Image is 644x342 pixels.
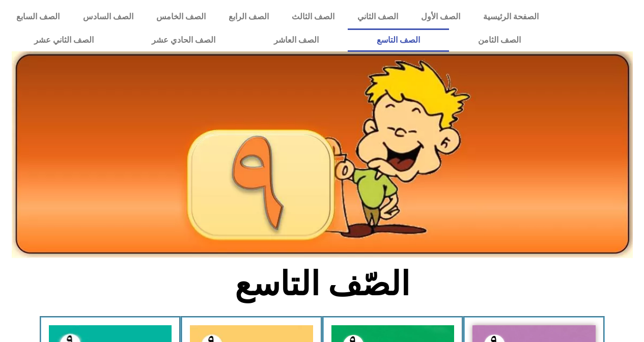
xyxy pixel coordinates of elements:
a: الصف الثاني عشر [5,28,123,52]
a: الصف العاشر [245,28,348,52]
h2: الصّف التاسع [154,264,490,304]
a: الصف الحادي عشر [123,28,244,52]
a: الصف الثامن [449,28,550,52]
a: الصف الأول [409,5,471,28]
a: الصف السادس [71,5,145,28]
a: الصف التاسع [348,28,449,52]
a: الصف الرابع [217,5,280,28]
a: الصفحة الرئيسية [471,5,550,28]
a: الصف الثالث [280,5,346,28]
a: الصف الثاني [346,5,409,28]
a: الصف السابع [5,5,71,28]
a: الصف الخامس [145,5,217,28]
